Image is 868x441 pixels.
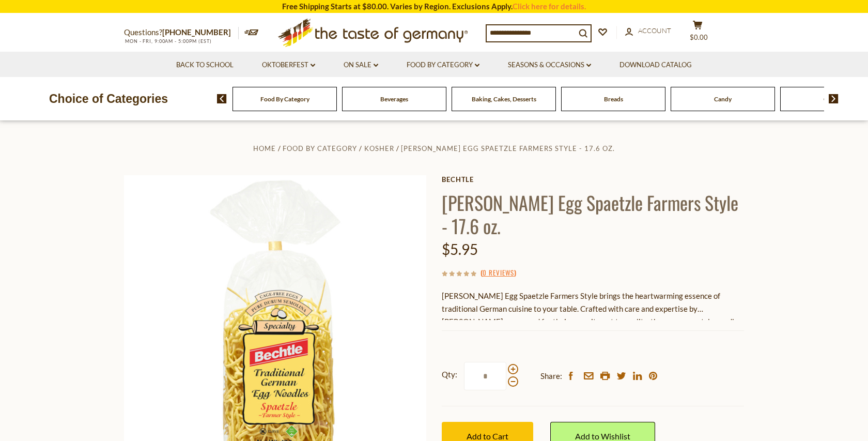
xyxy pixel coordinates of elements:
[344,59,378,71] a: On Sale
[162,27,231,37] a: [PHONE_NUMBER]
[442,191,744,237] h1: [PERSON_NAME] Egg Spaetzle Farmers Style - 17.6 oz.
[283,144,357,153] a: Food By Category
[625,25,671,37] a: Account
[124,38,212,44] span: MON - FRI, 9:00AM - 5:00PM (EST)
[483,267,514,279] a: 0 Reviews
[682,20,713,46] button: $0.00
[508,59,591,71] a: Seasons & Occasions
[253,144,276,153] a: Home
[442,175,744,184] a: Bechtle
[472,95,536,103] a: Baking, Cakes, Desserts
[690,33,708,41] span: $0.00
[262,59,315,71] a: Oktoberfest
[442,290,744,320] div: [PERSON_NAME] Egg Spaetzle Farmers Style brings the heartwarming essence of traditional German cu...
[217,94,227,103] img: previous arrow
[619,59,692,71] a: Download Catalog
[407,59,479,71] a: Food By Category
[464,362,506,390] input: Qty:
[829,94,839,103] img: next arrow
[124,26,239,39] p: Questions?
[638,26,671,35] span: Account
[604,95,623,103] a: Breads
[260,95,309,103] a: Food By Category
[401,144,615,153] a: [PERSON_NAME] Egg Spaetzle Farmers Style - 17.6 oz.
[442,368,457,381] strong: Qty:
[481,267,516,278] span: ( )
[364,144,394,153] a: Kosher
[540,370,562,383] span: Share:
[467,431,508,441] span: Add to Cart
[513,2,586,11] a: Click here for details.
[380,95,408,103] a: Beverages
[442,240,478,258] span: $5.95
[176,59,234,71] a: Back to School
[714,95,732,103] a: Candy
